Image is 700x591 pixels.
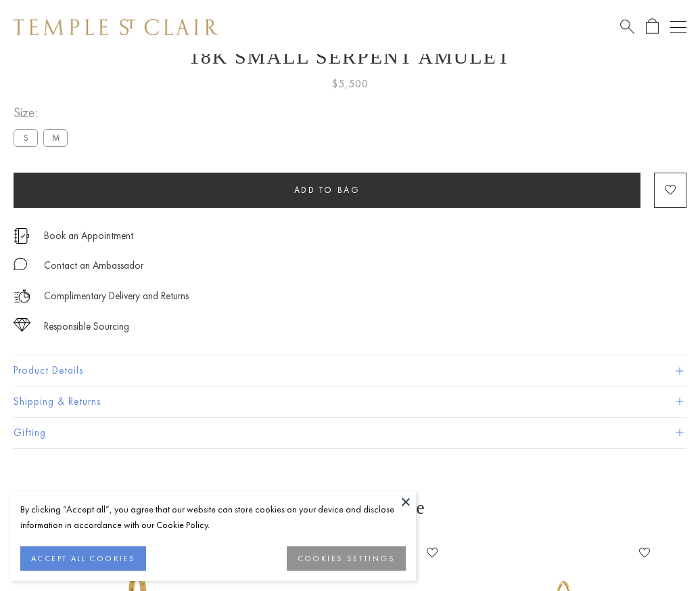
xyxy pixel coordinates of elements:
[44,257,143,274] div: Contact an Ambassador
[14,355,686,386] button: Product Details
[14,228,30,244] img: icon_appointment.svg
[287,546,406,571] button: COOKIES SETTINGS
[294,184,360,196] span: Add to bag
[14,387,686,417] button: Shipping & Returns
[44,288,189,305] p: Complimentary Delivery and Returns
[20,502,406,533] div: By clicking “Accept all”, you agree that our website can store cookies on your device and disclos...
[14,19,218,35] img: Temple St. Clair
[14,102,73,124] span: Size:
[20,546,146,571] button: ACCEPT ALL COOKIES
[14,418,686,448] button: Gifting
[14,173,640,208] button: Add to bag
[14,257,27,271] img: MessageIcon-01_2.svg
[620,18,634,35] a: Search
[670,19,686,35] button: Open navigation
[14,318,30,332] img: icon_sourcing.svg
[14,45,686,68] h1: 18K Small Serpent Amulet
[44,228,133,243] a: Book an Appointment
[332,75,369,93] span: $5,500
[44,318,129,335] div: Responsible Sourcing
[646,18,659,35] a: Open Shopping Bag
[14,288,30,305] img: icon_delivery.svg
[43,129,68,146] label: M
[14,129,38,146] label: S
